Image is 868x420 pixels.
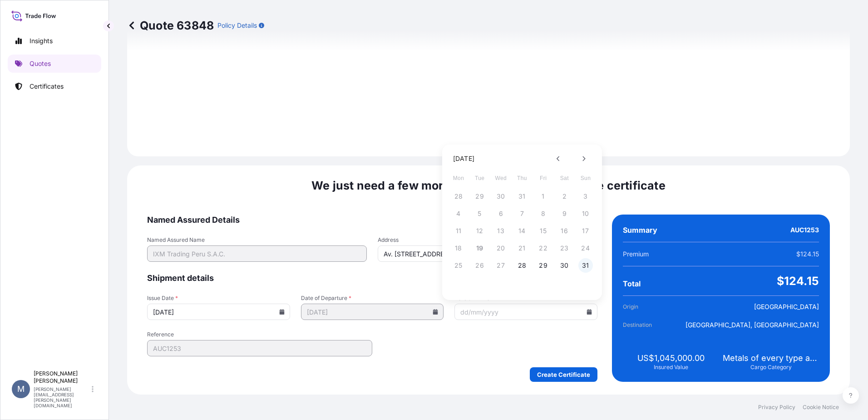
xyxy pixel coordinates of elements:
span: Sunday [577,169,594,187]
span: Named Assured Details [147,215,597,225]
a: Certificates [8,77,101,95]
span: US$1,045,000.00 [637,353,705,364]
span: Summary [623,225,657,235]
button: 28 [515,258,529,273]
span: Total [623,279,641,288]
input: dd/mm/yyyy [147,304,290,320]
span: Wednesday [493,169,509,187]
span: Cargo Category [750,364,792,371]
a: Cookie Notice [803,404,839,411]
input: dd/mm/yyyy [454,304,597,320]
span: Named Assured Name [147,236,367,244]
p: Insights [30,36,53,45]
span: Destination [623,320,674,330]
input: dd/mm/yyyy [301,304,444,320]
span: We just need a few more details before we issue the certificate [311,178,666,193]
span: Insured Value [654,364,688,371]
a: Privacy Policy [758,404,795,411]
a: Quotes [8,55,101,73]
button: 29 [536,258,551,273]
button: Create Certificate [530,367,597,382]
span: Premium [623,250,649,259]
span: Date of Departure [301,295,444,302]
span: Tuesday [472,169,488,187]
span: Friday [535,169,552,187]
span: Shipment details [147,273,597,284]
span: Monday [450,169,467,187]
span: Address [378,236,597,244]
button: 31 [578,258,593,273]
input: Your internal reference [147,340,372,356]
a: Insights [8,32,101,50]
p: Create Certificate [537,370,590,379]
span: $124.15 [777,274,819,288]
p: Certificates [30,82,64,91]
span: Thursday [514,169,530,187]
span: AUC1253 [790,225,819,235]
span: $124.15 [796,250,819,259]
span: Saturday [556,169,572,187]
span: M [17,385,25,394]
p: Quote 63848 [127,18,214,33]
p: Policy Details [217,21,257,30]
span: Metals of every type and description including by-products and/or derivatives [723,353,819,364]
button: 30 [557,258,572,273]
p: [PERSON_NAME][EMAIL_ADDRESS][PERSON_NAME][DOMAIN_NAME] [34,386,90,408]
p: Quotes [30,59,51,68]
p: [PERSON_NAME] [PERSON_NAME] [34,370,90,385]
div: [DATE] [453,153,474,164]
span: [GEOGRAPHIC_DATA] [754,302,819,311]
span: Origin [623,302,674,311]
span: [GEOGRAPHIC_DATA], [GEOGRAPHIC_DATA] [686,320,819,330]
span: Issue Date [147,295,290,302]
input: Cargo owner address [378,245,597,262]
span: Reference [147,331,372,338]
